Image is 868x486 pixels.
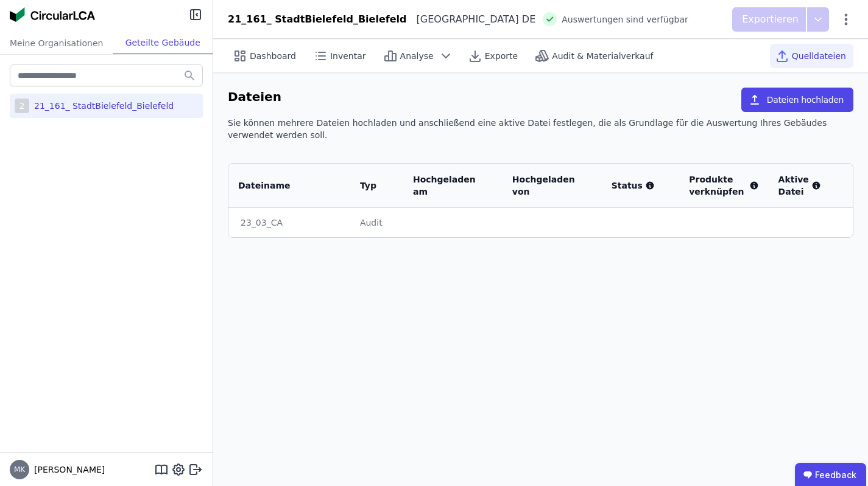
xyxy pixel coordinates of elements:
[778,173,821,198] div: Aktive Datei
[741,88,853,112] button: Dateien hochladen
[512,173,577,198] div: Hochgeladen von
[407,12,536,27] div: [GEOGRAPHIC_DATA] DE
[360,217,393,229] div: Audit
[485,50,518,62] span: Exporte
[10,7,95,22] img: Concular
[228,117,853,151] div: Sie können mehrere Dateien hochladen und anschließend eine aktive Datei festlegen, die als Grundl...
[14,466,25,473] span: MK
[742,12,801,27] p: Exportieren
[400,50,434,62] span: Analyse
[612,179,670,192] div: Status
[250,50,296,62] span: Dashboard
[330,50,366,62] span: Inventar
[228,12,407,27] div: 21_161_ StadtBielefeld_Bielefeld
[413,173,478,198] div: Hochgeladen am
[241,217,338,229] div: 23_03_CA
[360,179,379,192] div: Typ
[113,32,213,54] div: Geteilte Gebäude
[15,99,29,113] div: 2
[792,50,846,62] span: Quelldateien
[29,100,174,112] div: 21_161_ StadtBielefeld_Bielefeld
[689,173,758,198] div: Produkte verknüpfen
[562,13,688,26] span: Auswertungen sind verfügbar
[228,88,281,107] h6: Dateien
[238,179,325,192] div: Dateiname
[552,50,653,62] span: Audit & Materialverkauf
[29,463,105,476] span: [PERSON_NAME]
